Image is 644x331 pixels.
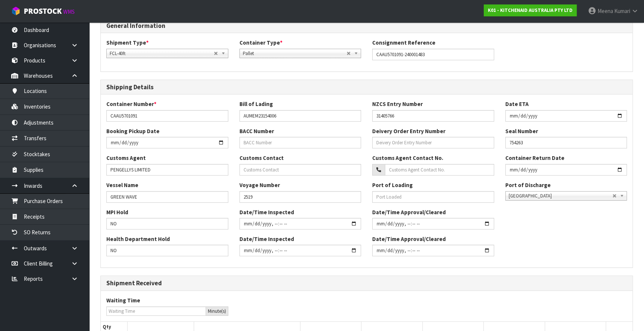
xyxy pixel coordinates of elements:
label: Booking Pickup Date [106,127,160,135]
small: WMS [63,8,75,15]
input: Customs Agent [106,164,228,176]
h3: Shipment Received [106,280,627,287]
label: MPI Hold [106,208,128,216]
div: Minute(s) [206,306,228,316]
label: Customs Agent Contact No. [372,154,443,162]
label: NZCS Entry Number [372,100,423,108]
a: K01 - KITCHENAID AUSTRALIA PTY LTD [484,4,577,16]
input: Container Return Date [505,164,627,176]
label: Date/Time Approval/Cleared [372,235,446,243]
input: Bill of Lading [239,110,361,122]
input: Date/Time Inspected [239,245,361,256]
label: Date/Time Approval/Cleared [372,208,446,216]
input: Cont. Bookin Date [106,137,228,148]
input: Container Number [106,110,228,122]
label: Date/Time Inspected [239,235,294,243]
input: Waiting Time [106,306,206,316]
strong: K01 - KITCHENAID AUSTRALIA PTY LTD [488,7,573,13]
h3: Shipping Details [106,84,627,91]
img: cube-alt.png [11,6,20,16]
label: Health Department Hold [106,235,170,243]
input: Port Loaded [372,191,494,203]
span: Meena [598,7,613,15]
label: Container Return Date [505,154,564,162]
label: Consignment Reference [372,39,435,46]
input: Date/Time Inspected [372,245,494,256]
label: Customs Contact [239,154,284,162]
label: Waiting Time [106,296,140,304]
label: Container Type [239,39,283,46]
label: Customs Agent [106,154,146,162]
input: Date/Time Inspected [372,218,494,229]
span: Pallet [243,49,347,58]
label: BACC Number [239,127,274,135]
label: Seal Number [505,127,538,135]
label: Port of Discharge [505,181,551,189]
label: Port of Loading [372,181,413,189]
input: Voyage Number [239,191,361,203]
label: Voyage Number [239,181,280,189]
label: Bill of Lading [239,100,273,108]
input: Customs Contact [239,164,361,176]
input: Entry Number [372,110,494,122]
input: Seal Number [505,137,627,148]
span: Kumari [614,7,630,15]
span: [GEOGRAPHIC_DATA] [509,192,613,200]
input: Customs Agent Contact No. [385,164,494,176]
label: Deivery Order Entry Number [372,127,445,135]
input: Deivery Order Entry Number [372,137,494,148]
label: Date/Time Inspected [239,208,294,216]
span: FCL-40ft [110,49,214,58]
label: Shipment Type [106,39,149,46]
span: ProStock [24,6,62,16]
input: Vessel Name [106,191,228,203]
input: Health Department Hold [106,245,228,256]
input: BACC Number [239,137,361,148]
input: MPI Hold [106,218,228,229]
input: Consignment Reference [372,49,494,60]
label: Vessel Name [106,181,138,189]
label: Container Number [106,100,157,108]
h3: General Information [106,22,627,29]
label: Date ETA [505,100,529,108]
input: Date/Time Inspected [239,218,361,229]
